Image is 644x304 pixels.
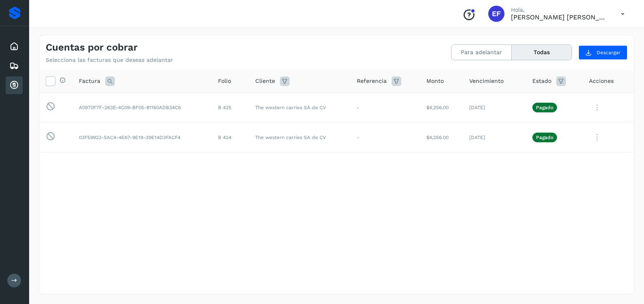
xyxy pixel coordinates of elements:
td: [DATE] [463,93,526,122]
p: Pagado [536,135,553,140]
span: Folio [218,77,231,85]
td: [DATE] [463,122,526,152]
td: - [350,122,420,152]
td: 03F59923-5AC4-4E67-9E19-39E14D3FACF4 [72,122,212,152]
span: Acciones [589,77,614,85]
span: Cliente [255,77,275,85]
p: Efren Fernando Millan Quiroz [511,13,608,21]
button: Descargar [578,45,627,60]
td: $4,256.00 [420,122,462,152]
td: B 425 [212,93,249,122]
div: Cuentas por cobrar [6,76,23,94]
td: - [350,93,420,122]
button: Para adelantar [451,45,512,60]
td: The western carries SA de CV [249,93,350,122]
div: Embarques [6,57,23,75]
td: A0970F7F-263E-4C09-BF05-81160ADB34C6 [72,93,212,122]
div: Inicio [6,38,23,55]
span: Referencia [357,77,387,85]
td: The western carries SA de CV [249,122,350,152]
h4: Cuentas por cobrar [46,42,138,53]
td: B 424 [212,122,249,152]
p: Hola, [511,6,608,13]
button: Todas [512,45,572,60]
span: Descargar [597,49,621,56]
span: Factura [79,77,100,85]
p: Selecciona las facturas que deseas adelantar [46,57,173,63]
p: Pagado [536,105,553,110]
td: $4,256.00 [420,93,462,122]
span: Monto [426,77,444,85]
span: Estado [532,77,551,85]
span: Vencimiento [469,77,504,85]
